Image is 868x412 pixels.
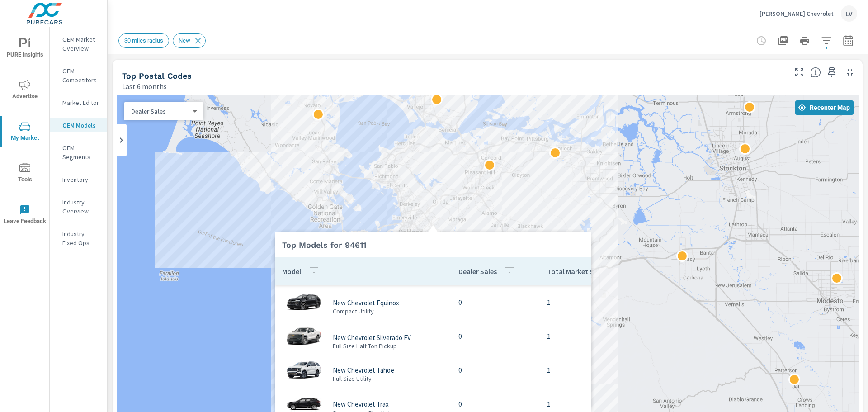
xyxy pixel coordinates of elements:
[62,143,100,161] p: OEM Segments
[62,66,100,85] p: OEM Competitors
[50,173,107,186] div: Inventory
[825,65,839,80] span: Save this to your personalized report
[796,32,814,50] button: Print Report
[333,400,389,408] p: New Chevrolet Trax
[3,121,47,143] span: My Market
[843,65,857,80] button: Minimize Widget
[333,307,374,315] p: Compact Utility
[841,5,857,22] div: LV
[458,297,533,308] p: 0
[333,366,394,374] p: New Chevrolet Tahoe
[173,37,196,44] span: New
[547,331,647,341] p: 1
[275,232,591,257] h5: Top Models for 94611
[62,98,100,107] p: Market Editor
[759,9,834,18] p: [PERSON_NAME] Chevrolet
[810,67,821,78] span: Find the biggest opportunities in your market for your inventory. Understand by postal code where...
[458,365,533,375] p: 0
[799,104,850,112] span: Recenter Map
[50,33,107,55] div: OEM Market Overview
[333,374,372,383] p: Full Size Utility
[547,267,606,276] p: Total Market Sales
[124,107,196,116] div: Dealer Sales
[286,356,322,384] img: glamour
[50,227,107,250] div: Industry Fixed Ops
[62,175,100,184] p: Inventory
[458,331,533,341] p: 0
[50,64,107,87] div: OEM Competitors
[62,121,100,130] p: OEM Models
[547,398,647,409] p: 1
[50,118,107,132] div: OEM Models
[122,81,167,92] p: Last 6 months
[131,107,189,115] p: Dealer Sales
[795,100,854,115] button: Recenter Map
[286,289,322,316] img: glamour
[173,33,206,48] div: New
[792,65,807,80] button: Make Fullscreen
[3,80,47,102] span: Advertise
[50,195,107,218] div: Industry Overview
[458,267,497,276] p: Dealer Sales
[839,32,857,50] button: Select Date Range
[333,342,397,350] p: Full Size Half Ton Pickup
[458,398,533,409] p: 0
[62,198,100,216] p: Industry Overview
[62,35,100,53] p: OEM Market Overview
[817,32,835,50] button: Apply Filters
[0,27,49,235] div: nav menu
[547,365,647,375] p: 1
[119,37,169,44] span: 30 miles radius
[774,32,792,50] button: "Export Report to PDF"
[122,71,192,81] h5: Top Postal Codes
[62,229,100,247] p: Industry Fixed Ops
[333,299,399,307] p: New Chevrolet Equinox
[286,322,322,350] img: glamour
[3,38,47,60] span: PURE Insights
[3,204,47,227] span: Leave Feedback
[3,163,47,185] span: Tools
[282,267,301,276] p: Model
[50,96,107,109] div: Market Editor
[333,334,411,342] p: New Chevrolet Silverado EV
[50,141,107,164] div: OEM Segments
[547,297,647,308] p: 1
